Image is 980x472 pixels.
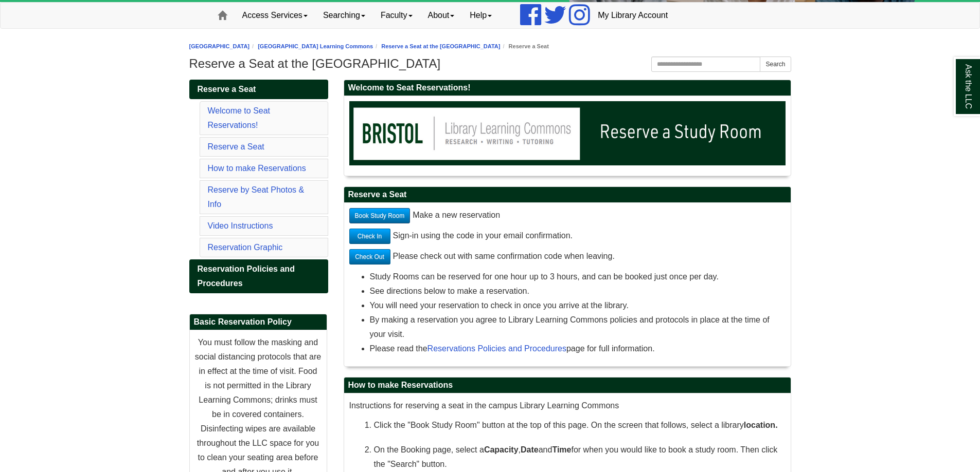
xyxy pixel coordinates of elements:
a: [GEOGRAPHIC_DATA] [189,43,250,49]
li: See directions below to make a reservation. [370,284,786,298]
li: Reserve a Seat [500,42,548,51]
span: Reserve a Seat [198,85,256,93]
a: My Library Account [590,3,675,28]
a: Reserve by Seat Photos & Info [208,185,305,209]
a: Searching [315,3,373,28]
a: Reserve a Seat [208,142,264,151]
h2: Basic Reservation Policy [190,314,327,330]
a: Faculty [373,3,420,28]
nav: breadcrumb [189,42,791,51]
a: Check Out [349,249,390,265]
a: How to make Reservations [208,164,306,173]
a: Help [462,3,500,28]
a: Check In [349,229,390,244]
button: Search [760,56,791,72]
h2: Welcome to Seat Reservations! [344,80,791,96]
span: On the Booking page, select a , and for when you would like to book a study room. Then click the ... [374,445,778,468]
strong: Time [552,445,571,454]
li: Please read the page for full information. [370,342,786,356]
li: You will need your reservation to check in once you arrive at the library. [370,298,786,313]
strong: Capacity [484,445,519,454]
a: Book Study Room [349,208,411,223]
span: Click the "Book Study Room" button at the top of this page. On the screen that follows, select a ... [374,421,744,429]
a: Reserve a Seat at the [GEOGRAPHIC_DATA] [381,43,500,49]
a: Reservation Graphic [208,243,283,252]
span: location. [744,421,778,429]
span: Reservation Policies and Procedures [198,265,295,288]
a: Reserve a Seat [189,80,328,99]
h2: Reserve a Seat [344,187,791,203]
strong: Date [521,445,539,454]
p: Please check out with same confirmation code when leaving. [349,249,786,265]
a: Access Services [235,3,315,28]
h1: Reserve a Seat at the [GEOGRAPHIC_DATA] [189,56,791,71]
li: By making a reservation you agree to Library Learning Commons policies and protocols in place at ... [370,313,786,342]
a: Video Instructions [208,221,273,230]
a: [GEOGRAPHIC_DATA] Learning Commons [258,43,373,49]
p: Sign-in using the code in your email confirmation. [349,229,786,244]
a: Reservations Policies and Procedures [427,344,566,353]
span: Instructions for reserving a seat in the campus Library Learning Commons [349,401,619,410]
a: Reservation Policies and Procedures [189,259,328,293]
h2: How to make Reservations [344,377,791,393]
a: About [420,3,462,28]
p: Make a new reservation [349,208,786,223]
li: Study Rooms can be reserved for one hour up to 3 hours, and can be booked just once per day. [370,270,786,284]
a: Welcome to Seat Reservations! [208,106,271,129]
